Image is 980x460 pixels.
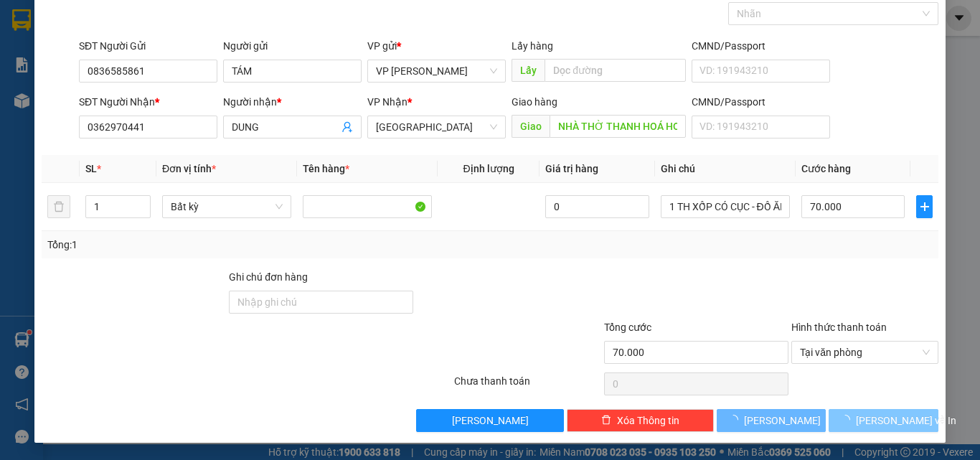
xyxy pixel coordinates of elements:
div: SĐT Người Gửi [79,38,217,54]
span: Giao hàng [512,96,557,108]
span: Xóa Thông tin [617,413,679,428]
img: logo.jpg [6,6,78,78]
span: loading [728,415,744,425]
span: Định lượng [463,163,514,174]
span: Giá trị hàng [545,163,598,174]
span: environment [83,34,94,46]
span: Sài Gòn [376,116,497,138]
button: [PERSON_NAME] và In [829,409,938,432]
div: CMND/Passport [692,94,830,110]
span: phone [83,52,94,64]
span: delete [601,415,611,426]
div: VP gửi [367,38,506,54]
span: Giao [512,115,550,138]
span: Cước hàng [801,163,851,174]
input: Ghi chú đơn hàng [229,291,413,314]
div: Người nhận [223,94,362,110]
span: Tại văn phòng [800,342,930,363]
button: [PERSON_NAME] [717,409,826,432]
span: VP Phan Rí [376,60,497,82]
span: [PERSON_NAME] và In [856,413,956,428]
input: Dọc đường [545,59,686,82]
input: 0 [545,195,649,218]
span: user-add [341,121,353,133]
span: Lấy hàng [512,40,553,52]
button: plus [916,195,933,218]
div: Chưa thanh toán [453,373,603,398]
span: VP Nhận [367,96,407,108]
input: VD: Bàn, Ghế [303,195,432,218]
label: Hình thức thanh toán [791,321,887,333]
span: Tên hàng [303,163,349,174]
th: Ghi chú [655,155,796,183]
span: SL [85,163,97,174]
b: [PERSON_NAME] [83,9,203,27]
button: delete [47,195,70,218]
div: SĐT Người Nhận [79,94,217,110]
li: 02523854854 [6,50,273,67]
button: deleteXóa Thông tin [567,409,714,432]
span: Bất kỳ [171,196,283,217]
div: Tổng: 1 [47,237,380,253]
input: Ghi Chú [661,195,790,218]
span: Đơn vị tính [162,163,216,174]
span: Lấy [512,59,545,82]
div: CMND/Passport [692,38,830,54]
b: GỬI : VP [PERSON_NAME] [6,90,239,113]
span: Tổng cước [604,321,651,333]
span: loading [840,415,856,425]
span: [PERSON_NAME] [452,413,529,428]
span: plus [917,201,932,212]
li: 01 [PERSON_NAME] [6,32,273,50]
div: Người gửi [223,38,362,54]
input: Dọc đường [550,115,686,138]
button: [PERSON_NAME] [416,409,563,432]
span: [PERSON_NAME] [744,413,821,428]
label: Ghi chú đơn hàng [229,271,308,283]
